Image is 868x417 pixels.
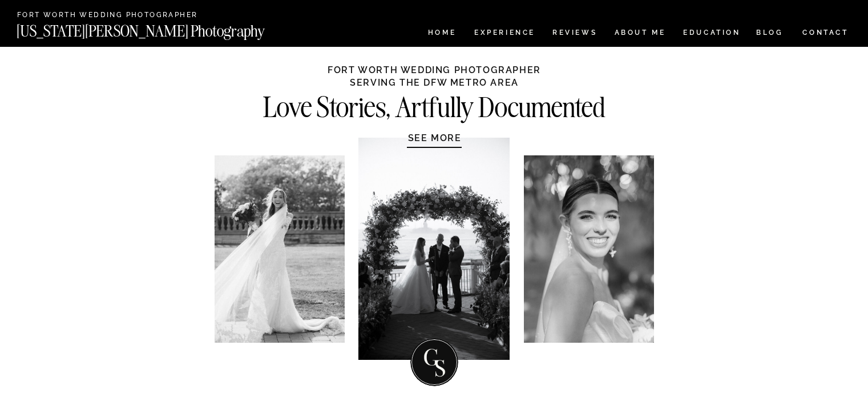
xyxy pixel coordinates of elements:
a: Fort Worth Wedding Photographer [17,11,251,20]
h2: Love Stories, Artfully Documented [239,94,631,117]
a: [US_STATE][PERSON_NAME] Photography [17,23,303,33]
h1: Fort Worth WEDDING PHOTOGRAPHER ServIng The DFW Metro Area [328,64,542,87]
a: Experience [474,29,534,39]
a: HOME [426,29,458,39]
a: EDUCATION [682,29,742,39]
a: BLOG [756,29,784,39]
a: SEE MORE [381,132,489,143]
a: ABOUT ME [614,29,666,39]
a: CONTACT [802,26,849,39]
a: REVIEWS [552,29,595,39]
